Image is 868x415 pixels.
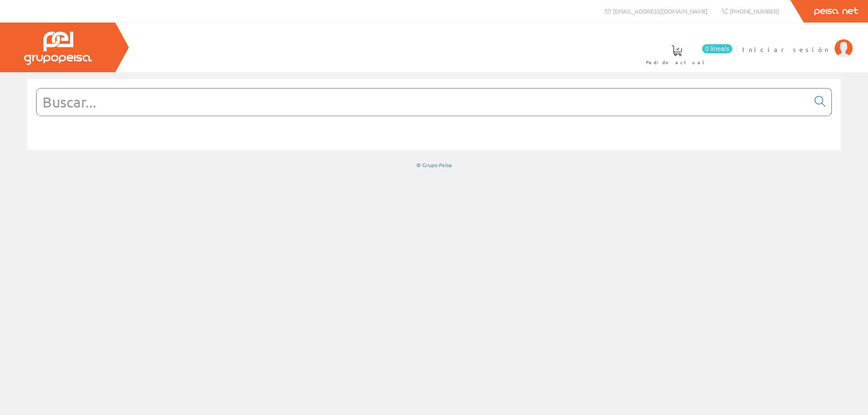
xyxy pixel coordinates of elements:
[646,58,708,67] span: Pedido actual
[742,45,830,54] span: Iniciar sesión
[702,44,732,53] span: 0 línea/s
[742,37,853,46] a: Iniciar sesión
[730,7,779,15] span: [PHONE_NUMBER]
[27,161,841,169] div: © Grupo Peisa
[24,32,92,65] img: Grupo Peisa
[37,89,809,116] input: Buscar...
[613,7,708,15] span: [EMAIL_ADDRESS][DOMAIN_NAME]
